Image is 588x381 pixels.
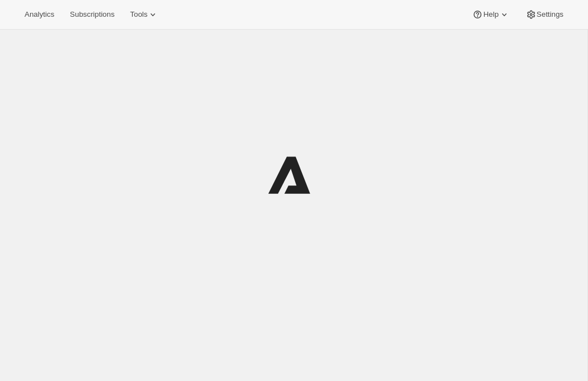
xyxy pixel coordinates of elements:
[63,7,121,22] button: Subscriptions
[465,7,516,22] button: Help
[130,10,147,19] span: Tools
[18,7,61,22] button: Analytics
[537,10,563,19] span: Settings
[70,10,114,19] span: Subscriptions
[25,10,54,19] span: Analytics
[123,7,165,22] button: Tools
[519,7,570,22] button: Settings
[483,10,498,19] span: Help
